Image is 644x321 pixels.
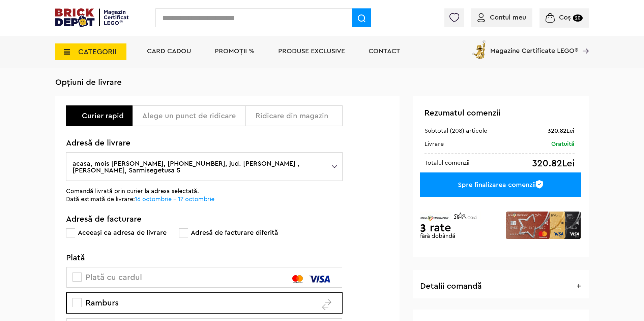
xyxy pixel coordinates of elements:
span: Plată cu cardul [74,274,142,282]
h3: Opțiuni de livrare [55,77,589,88]
h3: Plată [66,254,343,262]
div: Spre finalizarea comenzii [420,172,581,197]
div: Gratuită [551,140,575,148]
label: acasa, mois [PERSON_NAME], [PHONE_NUMBER], jud. [PERSON_NAME] , [PERSON_NAME], Sarmisegetusa 5 [66,152,343,181]
div: 320.82Lei [548,127,575,135]
a: Contact [369,48,400,55]
small: 20 [573,14,583,22]
h3: Adresă de livrare [66,139,343,147]
div: Livrare [425,140,444,148]
label: Adresă de facturare diferită [191,229,278,236]
div: Totalul comenzii [425,159,469,167]
div: 320.82Lei [532,159,575,168]
a: Contul meu [477,14,526,21]
label: Aceeași ca adresa de livrare [78,229,167,236]
span: 16 octombrie - 17 octombrie [135,196,214,202]
span: + [577,282,581,290]
span: CATEGORII [78,48,117,56]
div: Subtotal (208) articole [425,127,487,135]
h3: Detalii comandă [420,282,581,291]
a: Produse exclusive [278,48,345,55]
span: Ramburs [74,299,119,307]
a: Card Cadou [147,48,191,55]
h3: Adresă de facturare [66,215,343,223]
div: Curier rapid [82,112,127,120]
span: Rezumatul comenzii [425,109,500,117]
span: Coș [559,14,571,21]
p: Comandă livrată prin curier la adresa selectată. [66,187,252,195]
span: Contul meu [490,14,526,21]
span: Magazine Certificate LEGO® [490,39,578,54]
a: PROMOȚII % [215,48,255,55]
a: Magazine Certificate LEGO® [578,39,589,45]
div: Ridicare din magazin [256,112,338,120]
p: Dată estimată de livrare: [66,195,252,203]
div: Alege un punct de ridicare [142,112,241,120]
